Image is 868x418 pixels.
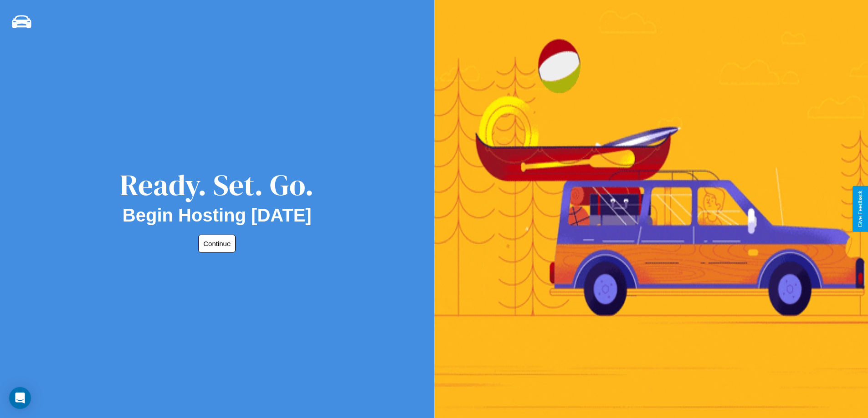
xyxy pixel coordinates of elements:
div: Give Feedback [857,191,863,227]
h2: Begin Hosting [DATE] [123,205,312,226]
div: Ready. Set. Go. [120,165,314,205]
button: Continue [198,235,236,252]
div: Open Intercom Messenger [9,387,31,409]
